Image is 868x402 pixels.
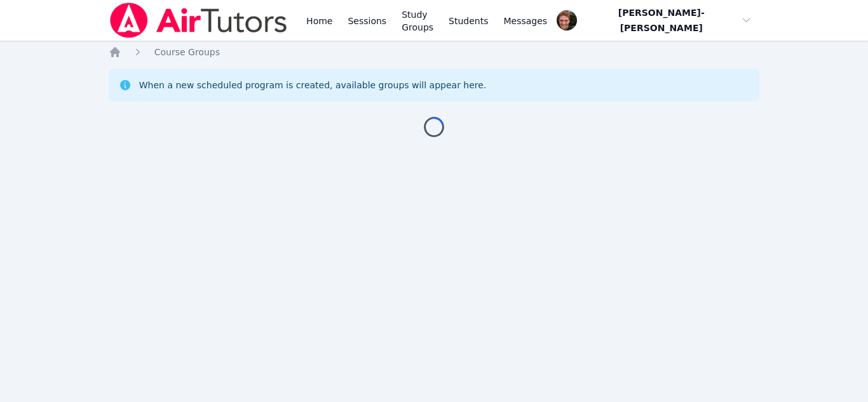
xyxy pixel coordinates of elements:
[109,3,288,38] img: Air Tutors
[109,46,760,58] nav: Breadcrumb
[154,46,220,58] a: Course Groups
[504,15,548,27] span: Messages
[139,79,487,91] div: When a new scheduled program is created, available groups will appear here.
[154,47,220,57] span: Course Groups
